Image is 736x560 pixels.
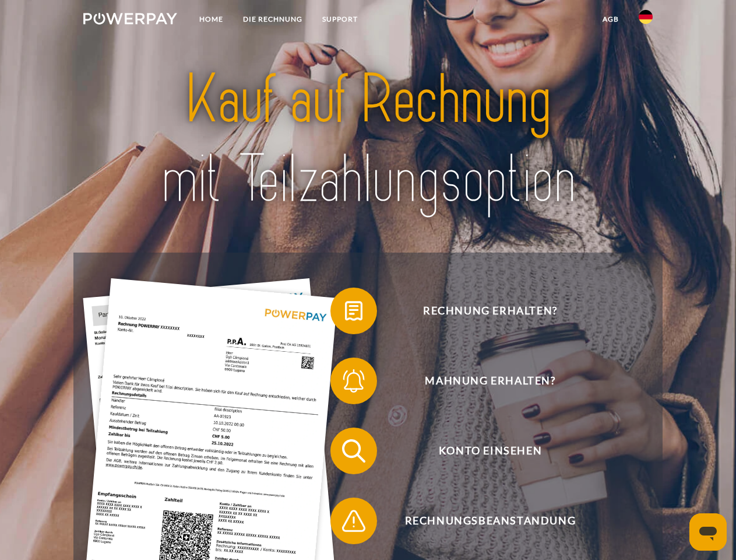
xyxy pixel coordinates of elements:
button: Konto einsehen [330,428,633,474]
img: qb_bill.svg [339,296,368,325]
span: Rechnungsbeanstandung [347,498,633,544]
a: SUPPORT [312,9,368,30]
img: qb_warning.svg [339,506,368,535]
button: Rechnungsbeanstandung [330,498,633,544]
img: title-powerpay_de.svg [111,56,625,223]
span: Mahnung erhalten? [347,358,633,404]
img: qb_bell.svg [339,366,368,395]
button: Rechnung erhalten? [330,288,633,334]
button: Mahnung erhalten? [330,358,633,404]
span: Rechnung erhalten? [347,288,633,334]
a: DIE RECHNUNG [233,9,312,30]
img: qb_search.svg [339,436,368,466]
img: de [639,10,653,24]
span: Konto einsehen [347,428,633,474]
a: agb [593,9,629,30]
iframe: Schaltfläche zum Öffnen des Messaging-Fensters [689,513,727,551]
img: logo-powerpay-white.svg [83,13,177,24]
a: Home [189,9,233,30]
